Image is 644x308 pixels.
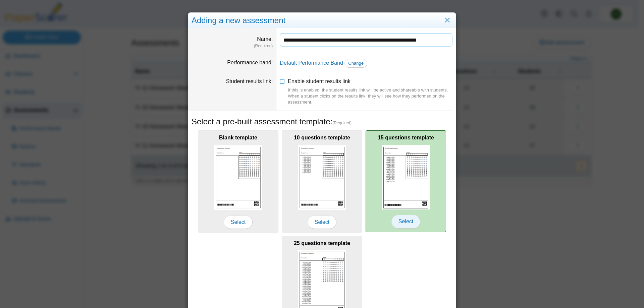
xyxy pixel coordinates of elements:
span: Select [391,215,420,228]
span: Enable student results link [288,78,452,106]
h5: Select a pre-built assessment template: [192,116,452,127]
div: If this is enabled, the student results link will be active and shareable with students. When a s... [288,87,452,106]
a: Default Performance Band [280,60,343,66]
label: Performance band [227,60,273,65]
img: scan_sheet_10_questions.png [298,145,346,210]
div: Adding a new assessment [188,13,456,28]
b: 15 questions template [378,135,434,140]
span: (Required) [332,120,352,126]
span: Change [348,61,364,66]
b: 10 questions template [294,135,350,140]
span: Select [308,215,336,229]
img: scan_sheet_15_questions.png [382,145,430,209]
label: Student results link [226,78,273,84]
dfn: (Required) [192,43,273,49]
b: Blank template [219,135,257,140]
a: Close [442,15,452,26]
a: Change [344,59,367,68]
img: scan_sheet_blank.png [214,145,262,210]
span: Select [224,215,253,229]
b: 25 questions template [294,240,350,246]
label: Name [257,36,273,42]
